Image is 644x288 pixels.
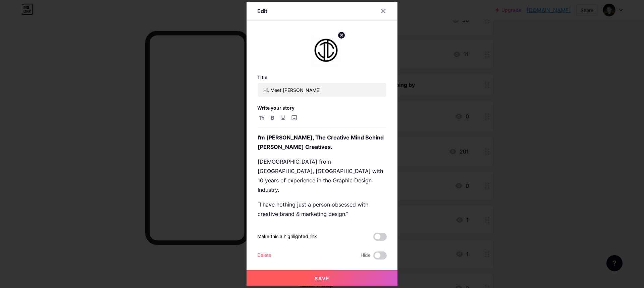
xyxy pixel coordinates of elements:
[315,276,330,281] span: Save
[258,200,386,219] p: “I have nothing just a person obsessed with creative brand & marketing design.”
[247,270,397,286] button: Save
[257,74,387,80] h3: Title
[310,34,342,66] img: link_thumbnail
[257,233,317,241] div: Make this a highlighted link
[258,157,386,194] p: [DEMOGRAPHIC_DATA] from [GEOGRAPHIC_DATA], [GEOGRAPHIC_DATA] with 10 years of experience in the G...
[258,83,386,97] input: Title
[361,251,371,260] span: Hide
[257,251,271,260] div: Delete
[258,134,385,150] strong: I'm [PERSON_NAME], The Creative Mind Behind [PERSON_NAME] Creatives.
[257,7,267,15] div: Edit
[257,105,387,111] h3: Write your story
